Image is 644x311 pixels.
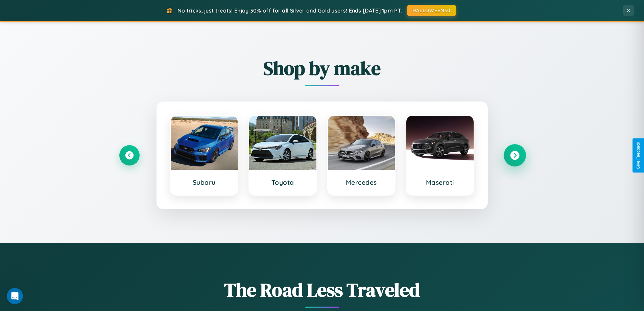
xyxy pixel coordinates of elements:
h3: Mercedes [335,178,388,186]
h3: Maserati [413,178,467,186]
div: Give Feedback [636,142,641,169]
h3: Toyota [256,178,310,186]
span: No tricks, just treats! Enjoy 30% off for all Silver and Gold users! Ends [DATE] 1pm PT. [177,7,402,14]
h1: The Road Less Traveled [119,277,525,303]
iframe: Intercom live chat [7,288,23,304]
h3: Subaru [177,178,231,186]
button: HALLOWEEN30 [407,5,456,16]
h2: Shop by make [119,55,525,81]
